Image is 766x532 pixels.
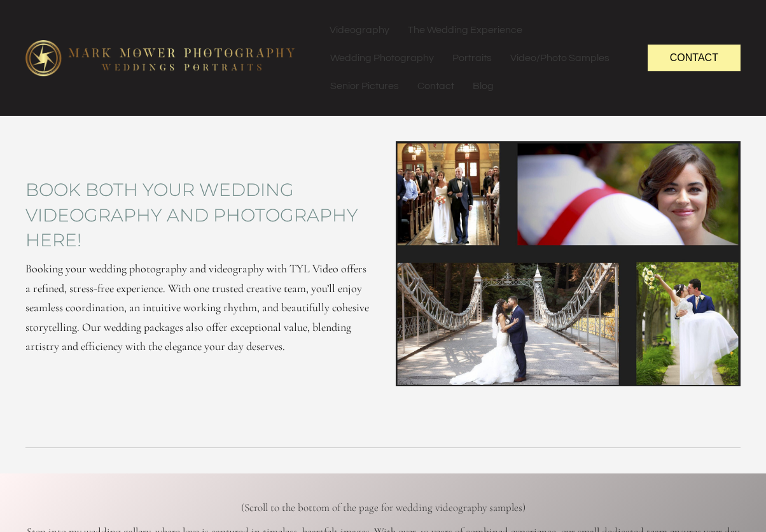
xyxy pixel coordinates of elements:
span: Book both your wedding videography and photography here! [25,178,370,253]
a: Video/Photo Samples [501,44,618,72]
span: Contact [670,52,718,63]
img: wedding photographs from around Pittsburgh [396,141,741,386]
img: logo-edit1 [25,40,295,76]
a: Contact [648,45,741,71]
a: Blog [464,72,503,100]
span: (Scroll to the bottom of the page for wedding videography samples) [241,501,526,514]
a: The Wedding Experience [399,16,531,44]
a: Videography [321,16,398,44]
a: Senior Pictures [321,72,408,100]
p: Booking your wedding photography and videography with TYL Video offers a refined, stress-free exp... [25,259,370,356]
a: Wedding Photography [321,44,443,72]
a: Portraits [443,44,501,72]
a: Contact [408,72,463,100]
nav: Menu [321,16,622,100]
